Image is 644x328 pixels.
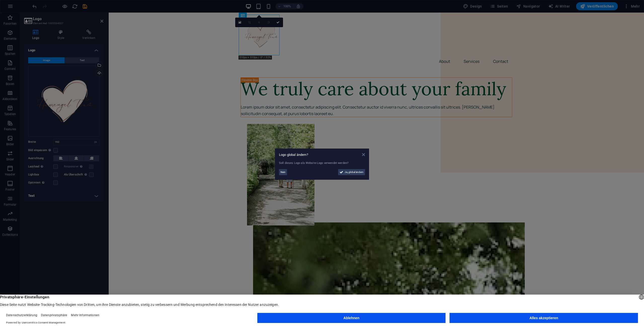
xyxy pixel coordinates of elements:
[338,169,365,175] button: Ja, global ändern
[279,161,365,165] div: Soll dieses Logo als Website-Logo verwendet werden?
[280,169,286,175] span: Nein
[279,169,287,175] button: Nein
[279,153,308,157] span: Logo global ändern?
[345,169,364,175] span: Ja, global ändern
